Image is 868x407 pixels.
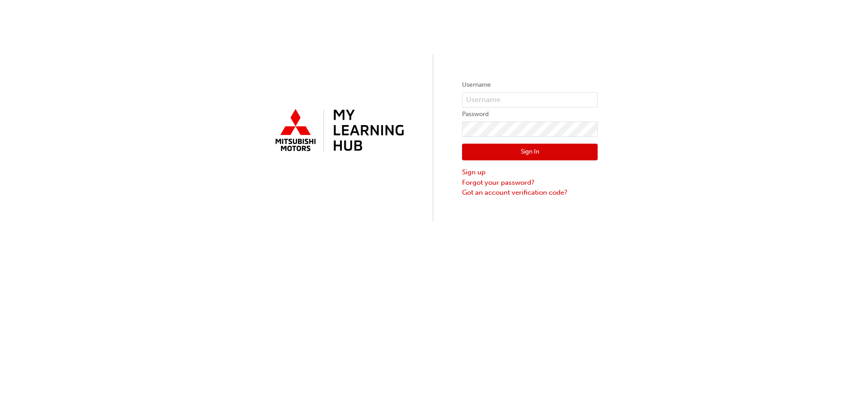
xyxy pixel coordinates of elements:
label: Username [462,80,598,90]
input: Username [462,92,598,108]
label: Password [462,109,598,120]
a: Forgot your password? [462,178,598,188]
button: Sign In [462,144,598,161]
a: Got an account verification code? [462,187,598,198]
img: mmal [270,105,406,157]
a: Sign up [462,167,598,178]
